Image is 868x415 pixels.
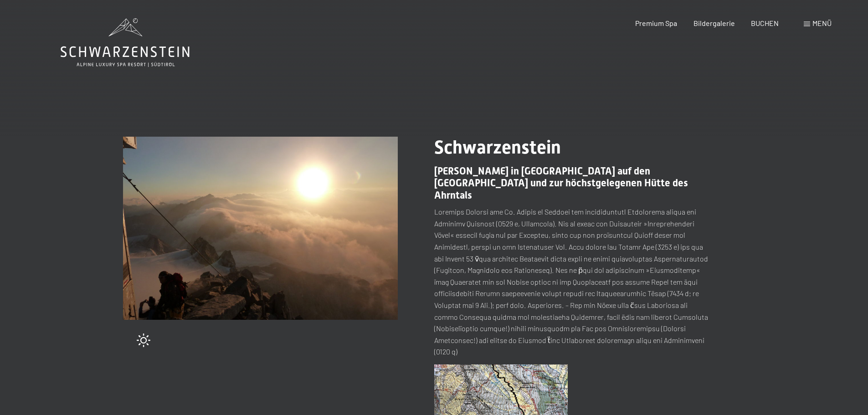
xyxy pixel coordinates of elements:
[434,206,709,358] p: Loremips Dolorsi ame Co. Adipis el Seddoei tem incididuntutl Etdolorema aliqua eni Adminimv Quisn...
[123,137,398,320] img: Schwarzenstein
[434,165,688,201] span: [PERSON_NAME] in [GEOGRAPHIC_DATA] auf den [GEOGRAPHIC_DATA] und zur höchstgelegenen Hütte des Ah...
[434,137,561,158] span: Schwarzenstein
[751,19,779,27] a: BUCHEN
[812,19,832,27] span: Menü
[635,19,677,27] a: Premium Spa
[693,19,735,27] a: Bildergalerie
